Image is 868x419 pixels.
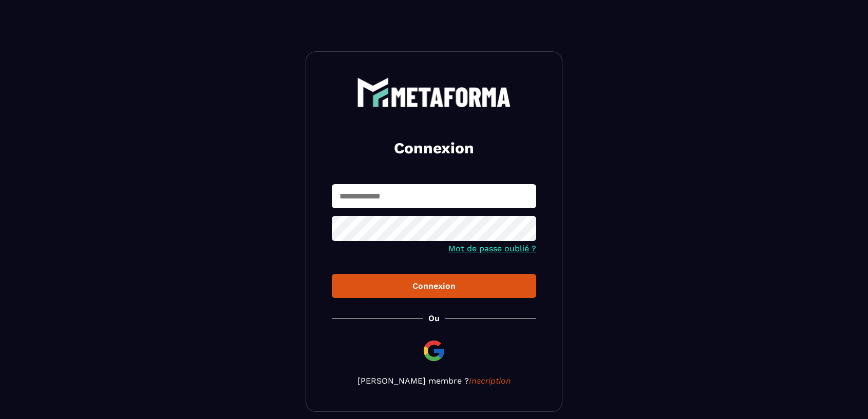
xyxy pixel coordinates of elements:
[428,313,440,323] p: Ou
[340,281,528,291] div: Connexion
[332,77,536,107] a: logo
[332,376,536,386] p: [PERSON_NAME] membre ?
[344,138,524,158] h2: Connexion
[469,376,511,386] a: Inscription
[357,77,511,107] img: logo
[332,274,536,298] button: Connexion
[422,338,446,363] img: google
[448,244,536,253] a: Mot de passe oublié ?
